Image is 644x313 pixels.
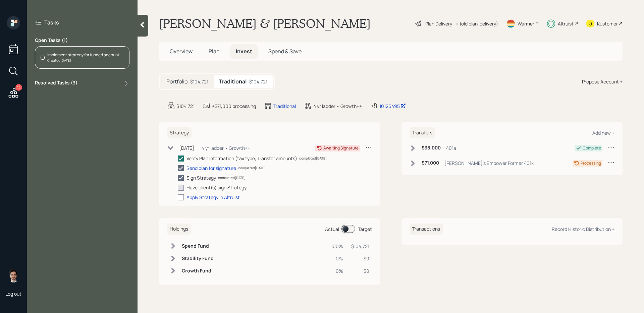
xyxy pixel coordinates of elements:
label: Open Tasks ( 1 ) [35,37,129,44]
div: Propose Account + [582,78,623,85]
div: Implement strategy for funded account [47,52,119,58]
div: 14 [15,84,22,91]
div: 10126495 [379,103,406,110]
div: +$71,000 processing [212,103,256,110]
div: 4 yr ladder • Growth++ [202,144,250,151]
div: Complete [583,145,601,151]
div: Awaiting Signature [323,145,359,151]
div: Processing [581,160,601,166]
h1: [PERSON_NAME] & [PERSON_NAME] [159,16,371,31]
div: Warmer [518,20,534,27]
h6: Transfers [410,127,435,138]
div: Add new + [592,130,614,136]
div: Target [358,226,372,233]
div: 100% [331,243,343,250]
div: $104,721 [249,78,267,85]
div: $104,721 [190,78,208,85]
div: Send plan for signature [186,165,236,172]
div: Have client(s) sign Strategy [186,184,247,191]
div: completed [DATE] [218,175,246,180]
label: Resolved Tasks ( 3 ) [35,79,77,87]
div: Verify Plan Information (tax type, Transfer amounts) [186,155,297,162]
div: Kustomer [597,20,618,27]
div: Traditional [273,103,296,110]
div: $104,721 [351,243,369,250]
div: Altruist [558,20,574,27]
div: [PERSON_NAME]'s Empower Former 401k [444,160,534,167]
div: Created [DATE] [47,58,119,63]
h6: $71,000 [422,160,439,166]
div: Plan Delivery [425,20,452,27]
span: Overview [170,48,193,55]
div: 0% [331,255,343,262]
h5: Traditional [219,78,247,85]
span: Spend & Save [268,48,302,55]
div: 401a [446,144,456,151]
div: $104,721 [176,103,195,110]
div: [DATE] [179,144,194,151]
h5: Portfolio [166,78,187,85]
h6: Stability Fund [182,256,214,261]
div: Record Historic Distribution + [552,226,614,232]
h6: $38,000 [422,145,441,151]
div: Sign Strategy [186,174,216,181]
span: Plan [209,48,220,55]
div: 4 yr ladder • Growth++ [313,103,362,110]
div: completed [DATE] [299,156,327,161]
h6: Spend Fund [182,243,214,249]
div: 0% [331,267,343,274]
div: Log out [5,291,21,297]
div: Apply Strategy In Altruist [186,194,240,201]
label: Tasks [44,19,59,26]
div: $0 [351,267,369,274]
span: Invest [236,48,252,55]
div: Actual [325,226,339,233]
h6: Transactions [410,224,443,235]
div: completed [DATE] [238,166,266,171]
div: $0 [351,255,369,262]
img: jonah-coleman-headshot.png [7,269,20,283]
div: • (old plan-delivery) [455,20,498,27]
h6: Growth Fund [182,268,214,274]
h6: Holdings [167,224,191,235]
h6: Strategy [167,127,192,138]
